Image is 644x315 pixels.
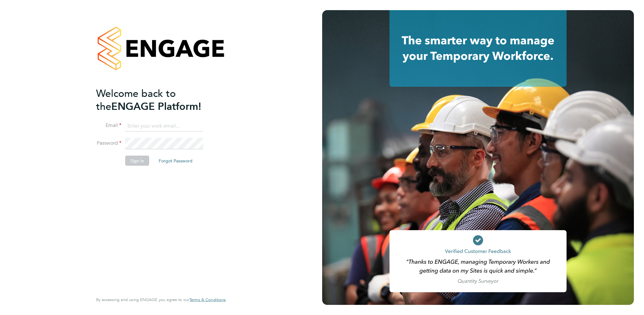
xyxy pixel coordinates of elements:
button: Forgot Password [154,156,198,166]
label: Email [96,122,121,129]
span: Terms & Conditions [189,297,226,302]
span: Welcome back to the [96,87,176,112]
label: Password [96,140,121,147]
h2: ENGAGE Platform! [96,87,219,113]
input: Enter your work email... [125,120,203,132]
a: Terms & Conditions [189,297,226,302]
button: Sign In [125,156,149,166]
span: By accessing and using ENGAGE you agree to our [96,297,226,302]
